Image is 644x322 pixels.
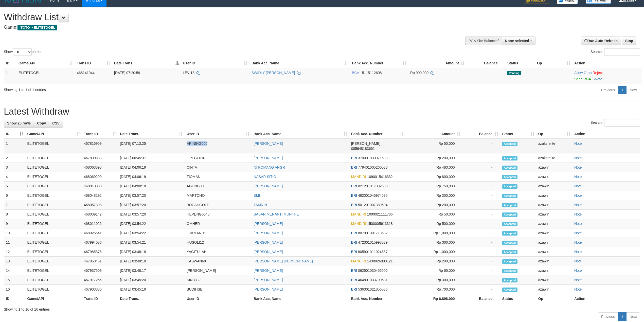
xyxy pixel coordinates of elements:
th: Action [572,59,642,68]
td: Rp 300,000 [406,238,462,247]
td: ELITETOGEL [25,247,82,257]
td: ELITETOGEL [25,163,82,172]
th: Bank Acc. Number: activate to sort column ascending [350,59,408,68]
td: OMHER [185,219,252,228]
span: BRI [351,193,357,198]
td: - [462,200,500,210]
a: Note [574,231,582,235]
span: Copy 779401005260536 to clipboard [358,165,388,169]
td: 468039142 [82,210,118,219]
span: Copy 464801033790531 to clipboard [358,278,388,282]
td: ELITETOGEL [25,285,82,294]
th: Balance [462,294,500,303]
span: BRI [351,165,357,169]
th: Bank Acc. Name [252,294,349,303]
td: - [462,163,500,172]
td: 1 [4,68,16,84]
td: HUSOLI12 [185,238,252,247]
a: SWIDLY [PERSON_NAME] [252,71,295,75]
th: Rp 6.898.000 [406,294,462,303]
th: Date Trans.: activate to sort column ascending [118,129,185,139]
td: Rp 65,000 [406,266,462,275]
td: TIOMAN [185,172,252,182]
td: - [462,275,500,285]
span: Copy 1090015416332 to clipboard [367,175,393,179]
td: azawin [536,247,572,257]
th: Balance: activate to sort column ascending [462,129,500,139]
td: [DATE] 03:48:18 [118,257,185,266]
td: [DATE] 04:00:18 [118,182,185,191]
td: 468069290 [82,172,118,182]
td: 11 [4,238,25,247]
h1: Withdraw List [4,12,424,22]
td: 7 [4,200,25,210]
td: 467816959 [82,139,118,153]
td: [DATE] 04:06:19 [118,163,185,172]
a: Note [574,212,582,216]
td: LUKMANH1 [185,228,252,238]
td: Rp 500,000 [406,219,462,228]
select: Showentries [13,48,32,56]
label: Search: [591,48,640,56]
td: - [462,228,500,238]
a: Note [574,193,582,198]
th: Action [572,294,640,303]
th: User ID: activate to sort column ascending [181,59,249,68]
td: 10 [4,228,25,238]
a: Note [574,156,582,160]
span: MANDIRI [351,175,366,179]
a: [PERSON_NAME] [254,231,283,235]
th: ID: activate to sort column descending [4,129,25,139]
span: BRI [351,156,357,160]
td: 15 [4,275,25,285]
th: Bank Acc. Number [349,294,406,303]
td: ARINING000 [185,139,252,153]
span: Accepted [502,184,517,189]
span: 468141044 [77,71,95,75]
td: KASWAN68 [185,257,252,266]
a: [PERSON_NAME] [254,287,283,291]
td: MARTONO [185,191,252,200]
span: BRI [351,184,357,188]
td: Rp 200,000 [406,257,462,266]
td: - [462,266,500,275]
a: Note [574,222,582,226]
span: Accepted [502,194,517,198]
td: 467937509 [82,266,118,275]
td: [DATE] 03:57:20 [118,210,185,219]
span: Copy 501201007389504 to clipboard [358,203,388,207]
td: 4 [4,172,25,182]
span: Copy 1090021111786 to clipboard [367,212,393,216]
td: azawin [536,285,572,294]
span: MANDIRI [351,259,366,263]
td: azawin [536,172,572,182]
td: 8 [4,210,25,219]
span: Accepted [502,231,517,236]
a: Send PGA [574,77,591,81]
th: Amount: activate to sort column ascending [406,129,462,139]
td: azawin [536,257,572,266]
td: Rp 1,000,000 [406,247,462,257]
th: Bank Acc. Name: activate to sort column ascending [252,129,349,139]
td: Rp 1,000,000 [406,228,462,238]
th: Game/API: activate to sort column ascending [16,59,75,68]
td: [DATE] 03:48:17 [118,266,185,275]
th: User ID [185,294,252,303]
th: Status: activate to sort column ascending [500,129,536,139]
td: ELITETOGEL [25,228,82,238]
a: [PERSON_NAME] [PERSON_NAME] [254,259,313,263]
a: Note [574,141,582,146]
span: BRI [351,269,357,273]
th: Game/API: activate to sort column ascending [25,129,82,139]
span: Accepted [502,203,517,207]
td: azawin [536,238,572,247]
th: Trans ID: activate to sort column ascending [82,129,118,139]
th: Status [500,294,536,303]
span: ITOTO > ELITETOGEL [17,25,57,30]
td: Rp 50,000 [406,210,462,219]
a: Previous [598,86,618,94]
td: OPELATOR [185,153,252,163]
span: Copy 805901011024537 to clipboard [358,250,388,254]
span: LEVI13 [183,71,194,75]
span: Accepted [502,212,517,217]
